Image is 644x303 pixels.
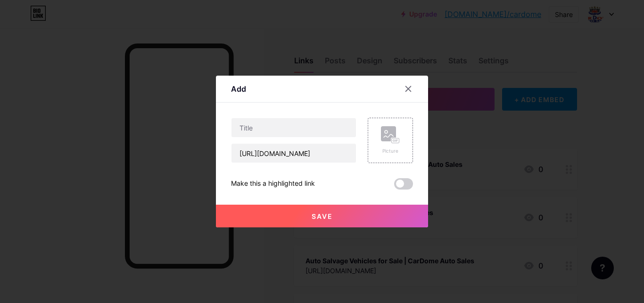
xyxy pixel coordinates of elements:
[381,147,400,155] div: Picture
[216,205,428,227] button: Save
[312,212,333,220] span: Save
[231,118,356,137] input: Title
[231,178,315,190] div: Make this a highlighted link
[231,83,246,95] div: Add
[231,144,356,163] input: URL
